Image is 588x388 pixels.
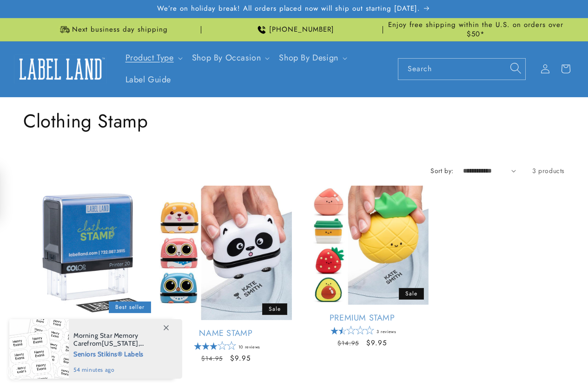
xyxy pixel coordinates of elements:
span: 3 products [532,166,565,175]
span: Next business day shipping [72,25,168,34]
a: Name Stamp [159,328,292,339]
label: Sort by: [430,166,453,175]
a: Shop By Design [279,52,338,64]
a: Label Land [11,51,111,87]
span: Shop By Occasion [192,53,261,63]
h1: Clothing Stamp [23,109,565,133]
span: from , purchased [73,332,172,348]
a: Product Type [126,52,174,64]
summary: Product Type [120,47,186,69]
div: Announcement [387,18,565,41]
a: Premium Stamp [296,313,429,323]
img: Label Land [14,54,107,83]
summary: Shop By Design [273,47,350,69]
summary: Shop By Occasion [186,47,274,69]
span: [US_STATE] [102,339,139,348]
button: Search [505,58,526,79]
span: Morning Star Memory Care [73,331,138,348]
span: Enjoy free shipping within the U.S. on orders over $50* [387,20,565,39]
span: Label Guide [126,74,172,85]
a: Label Guide [120,69,177,91]
span: [PHONE_NUMBER] [269,25,334,34]
div: Announcement [23,18,201,41]
span: We’re on holiday break! All orders placed now will ship out starting [DATE]. [157,4,420,13]
div: Announcement [205,18,383,41]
